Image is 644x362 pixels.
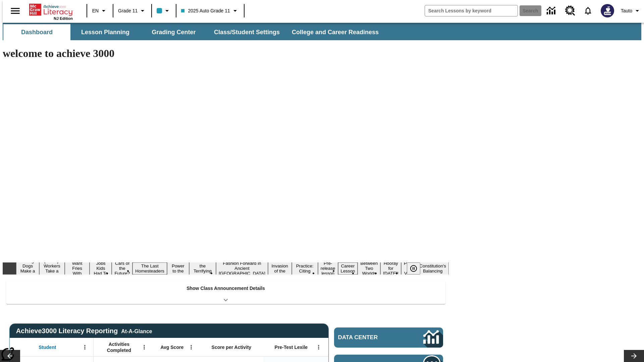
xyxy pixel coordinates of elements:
button: Slide 11 Mixed Practice: Citing Evidence [292,257,318,280]
div: Home [29,2,73,20]
div: Pause [407,262,427,275]
span: Data Center [338,334,401,341]
div: SubNavbar [3,24,385,40]
span: Tauto [621,7,632,14]
button: Slide 12 Pre-release lesson [318,260,338,277]
button: Open Menu [139,342,149,352]
span: Student [39,344,56,350]
span: Pre-Test Lexile [275,344,308,350]
button: Class: 2025 Auto Grade 11, Select your class [178,5,241,17]
button: Slide 13 Career Lesson [338,262,358,275]
button: Slide 1 Diving Dogs Make a Splash [16,257,39,280]
span: 2025 Auto Grade 11 [181,7,230,14]
span: Avg Score [160,344,183,350]
input: search field [425,5,518,16]
button: Slide 15 Hooray for Constitution Day! [380,260,401,277]
div: At-A-Glance [121,327,152,335]
p: Show Class Announcement Details [186,285,265,292]
button: Slide 3 Do You Want Fries With That? [65,255,90,282]
button: Slide 7 Solar Power to the People [167,257,189,280]
button: Slide 6 The Last Homesteaders [132,262,167,275]
button: Pause [407,262,420,275]
button: Open Menu [314,342,324,352]
button: Open Menu [186,342,196,352]
button: Class/Student Settings [209,24,285,40]
button: College and Career Readiness [286,24,384,40]
a: Resource Center, Will open in new tab [561,2,579,20]
button: Grade: Grade 11, Select a grade [115,5,149,17]
button: Profile/Settings [618,5,644,17]
a: Home [29,3,73,16]
div: SubNavbar [3,23,641,40]
h1: welcome to achieve 3000 [3,47,449,60]
span: Grade 11 [118,7,138,14]
div: Show Class Announcement Details [6,281,445,304]
span: EN [92,7,99,14]
button: Slide 17 The Constitution's Balancing Act [417,257,449,280]
button: Slide 9 Fashion Forward in Ancient Rome [216,260,268,277]
button: Class color is light blue. Change class color [154,5,174,17]
button: Slide 4 Dirty Jobs Kids Had To Do [90,255,112,282]
span: Activities Completed [97,341,141,353]
button: Open Menu [80,342,90,352]
button: Slide 10 The Invasion of the Free CD [268,257,292,280]
button: Lesson Planning [72,24,139,40]
a: Data Center [543,2,561,20]
a: Notifications [579,2,597,19]
button: Lesson carousel, Next [624,350,644,362]
a: Data Center [334,327,443,348]
button: Slide 5 Cars of the Future? [112,260,132,277]
span: Achieve3000 Literacy Reporting [16,327,152,335]
button: Dashboard [3,24,70,40]
button: Slide 14 Between Two Worlds [358,260,380,277]
span: NJ Edition [54,16,73,20]
button: Open side menu [5,1,25,21]
img: Avatar [601,4,614,17]
button: Grading Center [140,24,207,40]
span: Score per Activity [212,344,252,350]
button: Slide 16 Point of View [401,260,417,277]
button: Slide 2 Labor Day: Workers Take a Stand [39,257,64,280]
button: Slide 8 Attack of the Terrifying Tomatoes [189,257,216,280]
button: Select a new avatar [597,2,618,19]
button: Language: EN, Select a language [89,5,111,17]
